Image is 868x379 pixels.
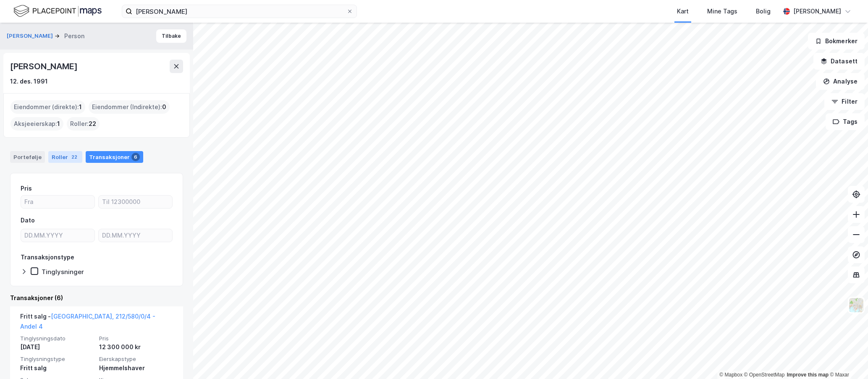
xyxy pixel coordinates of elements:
div: [DATE] [20,342,94,352]
div: 12. des. 1991 [10,76,48,86]
div: Tinglysninger [42,268,84,276]
img: logo.f888ab2527a4732fd821a326f86c7f29.svg [13,4,102,18]
div: Bolig [756,6,771,16]
a: Improve this map [787,372,829,378]
img: Z [848,297,864,313]
div: Hjemmelshaver [99,363,173,373]
div: Fritt salg [20,363,94,373]
span: 0 [162,102,166,112]
input: DD.MM.YYYY [21,229,94,242]
button: Filter [824,93,865,110]
input: DD.MM.YYYY [99,229,172,242]
div: Roller [48,151,82,163]
button: Bokmerker [808,33,865,50]
div: Transaksjoner (6) [10,293,183,303]
span: Tinglysningstype [20,355,94,363]
div: Mine Tags [707,6,737,16]
span: Pris [99,335,173,342]
button: [PERSON_NAME] [7,32,55,40]
div: 6 [131,153,140,161]
div: Aksjeeierskap : [10,117,63,131]
a: OpenStreetMap [744,372,785,378]
div: Kontrollprogram for chat [826,339,868,379]
button: Analyse [816,73,865,90]
iframe: Chat Widget [826,339,868,379]
button: Datasett [813,53,865,70]
a: Mapbox [719,372,742,378]
div: Transaksjonstype [21,252,74,262]
a: [GEOGRAPHIC_DATA], 212/580/0/4 - Andel 4 [20,313,155,330]
span: 1 [57,119,60,129]
span: Eierskapstype [99,355,173,363]
button: Tilbake [156,29,186,43]
button: Tags [826,113,865,130]
div: Portefølje [10,151,45,163]
div: Eiendommer (direkte) : [10,100,85,114]
div: Transaksjoner [86,151,143,163]
span: 22 [89,119,96,129]
span: Tinglysningsdato [20,335,94,342]
div: Eiendommer (Indirekte) : [89,100,170,114]
input: Fra [21,196,94,208]
div: 22 [70,153,79,161]
div: Roller : [67,117,100,131]
div: Dato [21,215,35,225]
div: 12 300 000 kr [99,342,173,352]
div: [PERSON_NAME] [10,60,79,73]
div: [PERSON_NAME] [793,6,841,16]
input: Søk på adresse, matrikkel, gårdeiere, leietakere eller personer [132,5,346,18]
input: Til 12300000 [99,196,172,208]
div: Person [64,31,84,41]
div: Fritt salg - [20,311,173,335]
div: Kart [677,6,689,16]
div: Pris [21,183,32,193]
span: 1 [79,102,82,112]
